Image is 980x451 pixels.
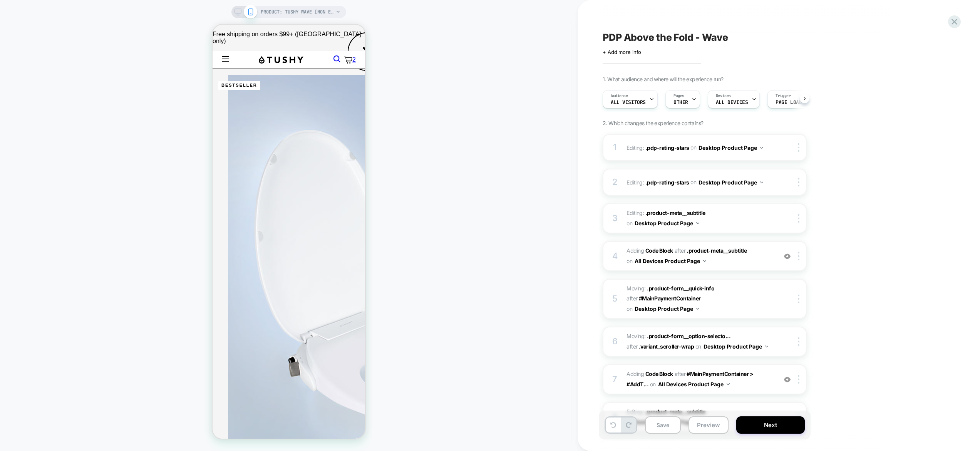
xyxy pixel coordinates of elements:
[46,31,91,39] img: TUSHY
[121,32,128,39] a: Search
[627,208,773,229] span: Editing :
[603,32,728,43] span: PDP Above the Fold - Wave
[716,100,748,105] span: ALL DEVICES
[611,174,619,190] div: 2
[627,142,773,153] span: Editing :
[627,331,773,352] span: Moving:
[736,416,805,434] button: Next
[627,177,773,188] span: Editing :
[6,56,48,65] p: BESTSELLER
[611,334,619,349] div: 6
[690,177,696,187] span: on
[696,222,699,224] img: down arrow
[760,181,763,183] img: down arrow
[627,247,673,254] span: Adding
[687,247,747,254] span: .product-meta__subtitle
[611,140,619,155] div: 1
[627,371,753,387] span: #MainPaymentContainer > #AddT...
[798,252,799,260] img: close
[798,337,799,346] img: close
[627,218,632,228] span: on
[645,416,681,434] button: Save
[689,416,729,434] button: Preview
[760,147,763,149] img: down arrow
[611,409,619,425] div: 8
[611,100,646,105] span: All Visitors
[675,371,686,377] span: AFTER
[635,218,699,229] button: Desktop Product Page
[635,303,699,314] button: Desktop Product Page
[645,408,705,415] span: .product-meta__subtitle
[645,371,673,377] b: Code Block
[627,371,673,377] span: Adding
[135,8,174,46] img: check_7b2f5c4f-cd87-4185-8239-490e47957035.png
[635,255,706,267] button: All Devices Product Page
[776,93,791,99] span: Trigger
[798,295,799,303] img: close
[627,256,632,266] span: on
[140,32,143,39] cart-count: 2
[798,214,799,223] img: close
[798,178,799,186] img: close
[673,93,684,99] span: Pages
[798,143,799,152] img: close
[132,32,143,39] a: Cart
[627,304,632,314] span: on
[776,100,802,105] span: Page Load
[639,295,701,302] span: #MainPaymentContainer
[645,144,689,151] span: .pdp-rating-stars
[696,308,699,310] img: down arrow
[261,6,334,18] span: PRODUCT: TUSHY Wave [non electric bidet]
[645,210,705,216] span: .product-meta__subtitle
[627,295,638,302] span: after
[603,76,723,82] span: 1. What audience and where will the experience run?
[690,143,696,152] span: on
[675,247,686,254] span: AFTER
[695,342,701,351] span: on
[639,343,694,350] span: .variant_scroller-wrap
[627,283,773,314] span: Moving:
[647,285,714,292] span: .product-form__quick-info
[611,93,628,99] span: Audience
[611,291,619,307] div: 5
[611,211,619,226] div: 3
[645,247,673,254] b: Code Block
[611,248,619,264] div: 4
[627,407,773,428] span: Editing :
[798,375,799,384] img: close
[611,372,619,387] div: 7
[673,100,688,105] span: OTHER
[703,260,706,262] img: down arrow
[603,49,641,55] span: + Add more info
[645,179,689,185] span: .pdp-rating-stars
[699,177,763,188] button: Desktop Product Page
[647,333,730,339] span: .product-form__option-selecto...
[704,341,768,352] button: Desktop Product Page
[15,50,332,445] img: TUSHY Wave (Refactor Copy) Bidet Attachment TUSHY
[650,379,656,389] span: on
[699,142,763,153] button: Desktop Product Page
[658,379,730,390] button: All Devices Product Page
[784,253,791,260] img: crossed eye
[603,120,703,126] span: 2. Which changes the experience contains?
[627,343,638,350] span: after
[784,376,791,383] img: crossed eye
[716,93,731,99] span: Devices
[727,383,730,385] img: down arrow
[765,345,768,347] img: down arrow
